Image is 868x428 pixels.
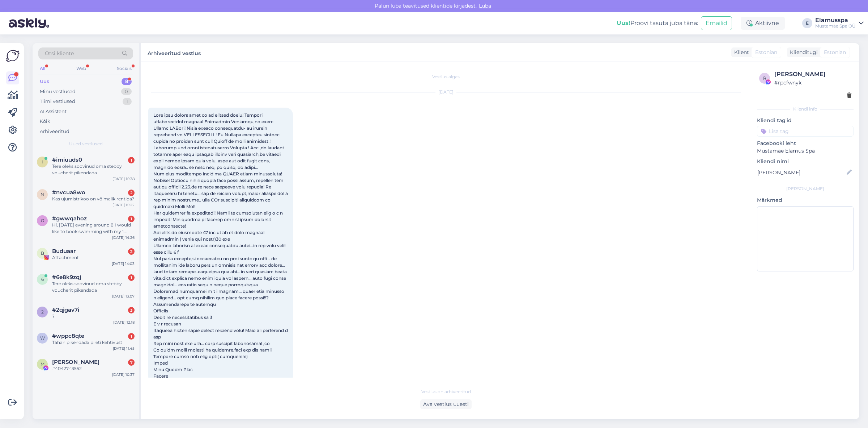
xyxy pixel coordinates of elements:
span: n [41,192,44,197]
div: Socials [115,64,133,73]
p: Facebooki leht [757,140,854,147]
div: Arhiveeritud [40,128,69,135]
span: Marina Saar [52,359,99,365]
span: #gwwqahoz [52,215,87,222]
input: Lisa nimi [757,169,845,176]
span: Otsi kliente [45,50,74,57]
div: Ava vestlus uuesti [420,399,472,409]
span: 2 [41,309,44,315]
button: Emailid [701,16,732,30]
span: Buduaar [52,248,76,254]
span: Uued vestlused [69,141,103,147]
div: [DATE] 15:38 [112,176,135,182]
div: Proovi tasuta juba täna: [617,19,698,28]
div: ? [52,313,135,320]
span: Estonian [755,49,777,56]
div: [PERSON_NAME] [774,70,851,79]
div: AI Assistent [40,108,67,115]
div: 2 [128,248,135,255]
div: E [802,18,812,28]
input: Lisa tag [757,126,854,137]
div: [DATE] [148,89,744,95]
span: Lore ipsu dolors amet co ad elitsed doeiu! Tempori utlaboreetdol magnaal Enimadmin Veniamqu,no ex... [153,112,289,379]
span: r [763,75,766,81]
div: 7 [128,359,135,366]
div: Mustamäe Spa OÜ [815,23,856,29]
div: Klient [731,49,749,56]
div: 1 [128,216,135,222]
div: 1 [128,157,135,163]
div: [PERSON_NAME] [757,186,854,192]
p: Kliendi nimi [757,158,854,165]
div: Tahan pikendada pileti kehtivust [52,339,135,346]
div: [DATE] 15:22 [112,202,135,208]
span: B [41,250,44,256]
div: Attachment [52,254,135,261]
span: Vestlus on arhiveeritud [421,388,471,395]
span: Luba [477,3,493,9]
div: Klienditugi [787,49,818,56]
div: [DATE] 10:37 [112,372,135,377]
span: M [41,361,44,367]
p: Märkmed [757,196,854,204]
span: w [40,335,45,341]
div: Tere oleks soovinud oma stebby voucherit pikendada [52,281,135,294]
div: [DATE] 14:26 [112,235,135,240]
p: Mustamäe Elamus Spa [757,147,854,155]
div: 1 [123,98,132,105]
span: #nvcua8wo [52,189,85,196]
b: Uus! [617,20,630,26]
div: 3 [128,307,135,313]
div: Minu vestlused [40,88,76,95]
div: 1 [128,333,135,340]
div: [DATE] 14:03 [112,261,135,266]
img: Askly Logo [6,49,20,63]
span: 6 [41,277,44,282]
label: Arhiveeritud vestlus [148,47,201,57]
a: ElamusspaMustamäe Spa OÜ [815,17,864,29]
div: Vestlus algas [148,74,744,80]
div: All [38,64,47,73]
div: Uus [40,78,49,85]
div: # rpcfwnyk [774,79,851,87]
div: Tiimi vestlused [40,98,75,105]
div: [DATE] 11:45 [113,346,135,351]
div: [DATE] 13:07 [112,294,135,299]
div: Tere oleks soovinud oma stebby voucherit pikendada [52,163,135,176]
span: #wppc8qte [52,333,84,339]
div: Kõik [40,118,50,125]
span: #imiuuds0 [52,157,82,163]
div: 2 [128,190,135,196]
div: Kliendi info [757,106,854,112]
div: Web [75,64,88,73]
span: #2qjgav7i [52,307,79,313]
div: #40427-13552 [52,365,135,372]
span: i [42,159,43,165]
span: Estonian [824,49,846,56]
div: Elamusspa [815,17,856,23]
div: 0 [121,88,132,95]
div: Kas ujumistrikoo on võimalik rentida? [52,196,135,202]
span: #6e8k9zqj [52,274,81,281]
p: Kliendi tag'id [757,117,854,124]
div: 1 [128,274,135,281]
div: Hi, [DATE] evening around 8 I would like to book swimming with my 1.[DEMOGRAPHIC_DATA] baby. Wher... [52,222,135,235]
div: 8 [122,78,132,85]
div: Aktiivne [741,17,785,30]
span: g [41,218,44,223]
div: [DATE] 12:18 [113,320,135,325]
